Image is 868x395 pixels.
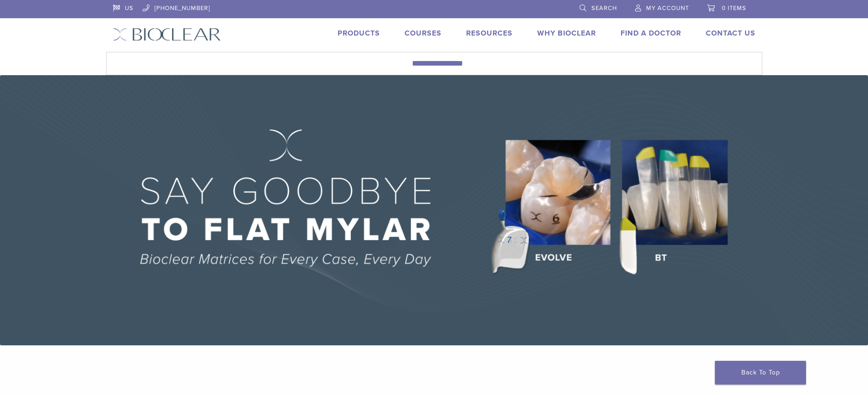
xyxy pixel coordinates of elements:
[706,29,755,38] a: Contact Us
[646,5,689,12] span: My Account
[338,29,380,38] a: Products
[405,29,442,38] a: Courses
[466,29,513,38] a: Resources
[113,28,221,41] img: Bioclear
[715,361,806,385] a: Back To Top
[722,5,746,12] span: 0 items
[621,29,681,38] a: Find A Doctor
[537,29,596,38] a: Why Bioclear
[591,5,617,12] span: Search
